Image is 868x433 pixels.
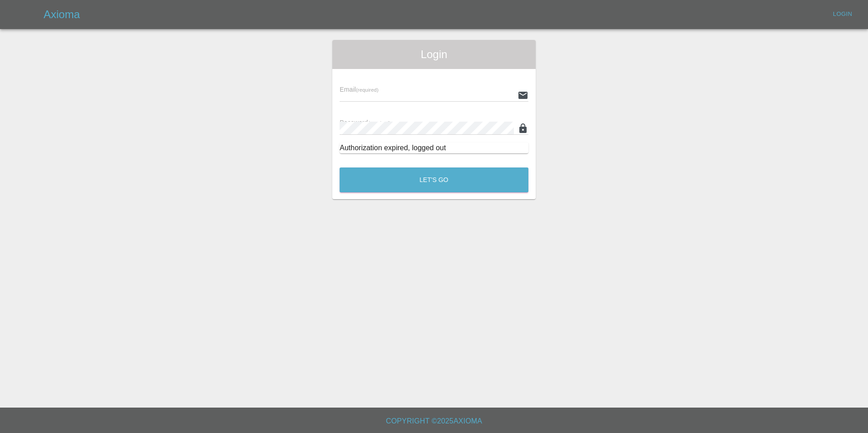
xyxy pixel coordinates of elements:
h5: Axioma [44,7,80,22]
span: Email [340,86,378,93]
button: Let's Go [340,167,528,192]
div: Authorization expired, logged out [340,143,528,153]
small: (required) [368,120,391,126]
span: Password [340,119,390,126]
small: (required) [356,87,379,93]
a: Login [828,7,857,21]
span: Login [340,47,528,62]
h6: Copyright © 2025 Axioma [7,415,861,428]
